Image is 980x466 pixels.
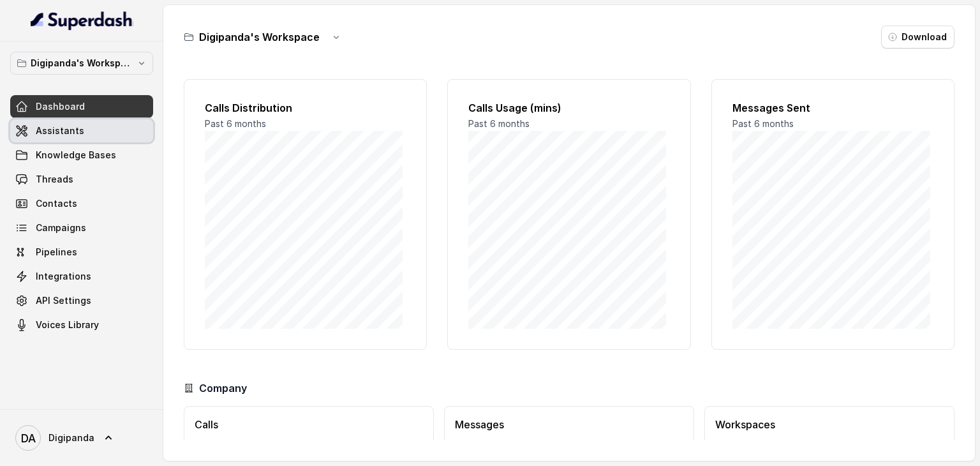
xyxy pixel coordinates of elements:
h2: Messages Sent [732,100,933,116]
h3: Company [199,380,247,396]
h3: Workspaces [715,417,944,432]
span: Pipelines [36,246,77,259]
span: Voices Library [36,319,99,331]
span: Dashboard [36,100,85,113]
a: Dashboard [10,95,153,118]
a: API Settings [10,289,153,312]
span: Past 6 months [732,118,794,129]
span: Knowledge Bases [36,149,116,162]
h2: Calls Distribution [205,100,406,116]
span: Past 6 months [205,118,266,129]
a: Contacts [10,192,153,215]
h3: Messages [455,417,683,432]
a: Campaigns [10,216,153,239]
h3: Digipanda's Workspace [199,29,320,45]
img: light.svg [31,10,133,31]
text: DA [21,432,36,445]
a: Threads [10,168,153,191]
a: Knowledge Bases [10,144,153,167]
span: Integrations [36,270,91,283]
span: Campaigns [36,222,86,234]
button: Digipanda's Workspace [10,52,153,75]
a: Integrations [10,265,153,288]
span: Digipanda [48,432,94,444]
a: Voices Library [10,313,153,336]
span: API Settings [36,294,91,307]
span: Contacts [36,197,77,210]
a: Pipelines [10,241,153,264]
a: Digipanda [10,420,153,456]
h3: Calls [195,417,423,432]
h2: Calls Usage (mins) [468,100,669,116]
p: Digipanda's Workspace [31,56,133,71]
span: Past 6 months [468,118,530,129]
span: Assistants [36,124,84,137]
span: Threads [36,173,73,186]
button: Download [881,26,954,49]
a: Assistants [10,119,153,142]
